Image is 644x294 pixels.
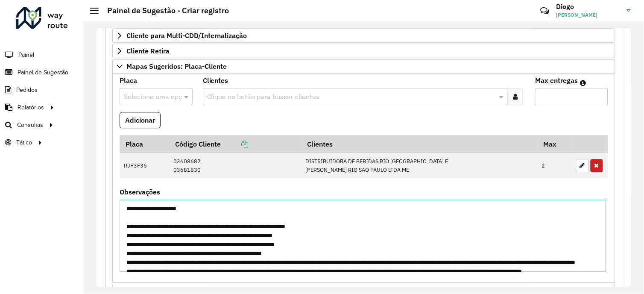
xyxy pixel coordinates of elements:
[18,103,44,112] span: Relatórios
[536,2,554,20] a: Contato Rápido
[18,50,34,59] span: Painel
[120,75,137,85] label: Placa
[301,135,537,153] th: Clientes
[16,85,38,94] span: Pedidos
[221,140,248,148] a: Copiar
[538,153,572,178] td: 2
[126,32,247,39] span: Cliente para Multi-CDD/Internalização
[126,47,170,54] span: Cliente Retira
[556,11,621,19] span: [PERSON_NAME]
[169,135,301,153] th: Código Cliente
[556,3,621,11] h3: Diogo
[203,75,228,85] label: Clientes
[538,135,572,153] th: Max
[120,112,161,128] button: Adicionar
[16,138,32,147] span: Tático
[112,59,615,73] a: Mapas Sugeridos: Placa-Cliente
[580,79,586,86] em: Máximo de clientes que serão colocados na mesma rota com os clientes informados
[18,68,68,77] span: Painel de Sugestão
[99,6,229,15] h2: Painel de Sugestão - Criar registro
[169,153,301,178] td: 03608682 03681830
[301,153,537,178] td: DISTRIBUIDORA DE BEBIDAS RIO [GEOGRAPHIC_DATA] E [PERSON_NAME] RIO SAO PAULO LTDA ME
[120,187,160,197] label: Observações
[535,75,578,85] label: Max entregas
[126,63,227,70] span: Mapas Sugeridos: Placa-Cliente
[112,73,615,283] div: Mapas Sugeridos: Placa-Cliente
[112,44,615,58] a: Cliente Retira
[120,153,169,178] td: RJP3F36
[112,28,615,43] a: Cliente para Multi-CDD/Internalização
[120,135,169,153] th: Placa
[17,121,43,129] span: Consultas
